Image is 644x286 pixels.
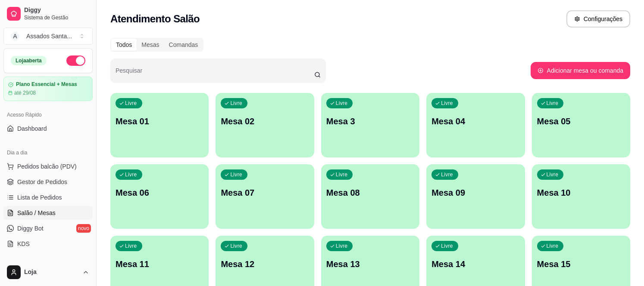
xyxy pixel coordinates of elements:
[326,115,414,127] p: Mesa 3
[116,115,203,127] p: Mesa 01
[116,70,314,78] input: Pesquisar
[537,115,625,127] p: Mesa 05
[326,187,414,199] p: Mesa 08
[125,100,137,107] p: Livre
[16,81,77,88] article: Plano Essencial + Mesas
[125,171,137,178] p: Livre
[532,164,630,229] button: LivreMesa 10
[336,243,348,249] p: Livre
[3,206,93,220] a: Salão / Mesas
[17,240,30,248] span: KDS
[24,268,79,276] span: Loja
[537,258,625,270] p: Mesa 15
[547,243,559,249] p: Livre
[336,100,348,107] p: Livre
[326,258,414,270] p: Mesa 13
[3,77,93,101] a: Plano Essencial + Mesasaté 29/08
[3,108,93,122] div: Acesso Rápido
[532,93,630,157] button: LivreMesa 05
[566,10,630,28] button: Configurações
[547,100,559,107] p: Livre
[66,55,85,66] button: Alterar Status
[531,62,630,79] button: Adicionar mesa ou comanda
[14,89,36,96] article: até 29/08
[17,193,62,202] span: Lista de Pedidos
[216,93,314,157] button: LivreMesa 02
[24,14,89,21] span: Sistema de Gestão
[3,237,93,251] a: KDS
[17,178,67,186] span: Gestor de Pedidos
[164,39,203,51] div: Comandas
[17,124,47,133] span: Dashboard
[321,164,419,229] button: LivreMesa 08
[3,191,93,204] a: Lista de Pedidos
[3,221,93,235] a: Diggy Botnovo
[537,187,625,199] p: Mesa 10
[17,209,56,217] span: Salão / Mesas
[216,164,314,229] button: LivreMesa 07
[3,146,93,160] div: Dia a dia
[11,32,19,40] span: A
[221,187,309,199] p: Mesa 07
[3,175,93,189] a: Gestor de Pedidos
[321,93,419,157] button: LivreMesa 3
[221,115,309,127] p: Mesa 02
[426,93,525,157] button: LivreMesa 04
[125,243,137,249] p: Livre
[17,162,77,171] span: Pedidos balcão (PDV)
[431,258,519,270] p: Mesa 14
[431,187,519,199] p: Mesa 09
[441,171,453,178] p: Livre
[441,100,453,107] p: Livre
[3,160,93,173] button: Pedidos balcão (PDV)
[230,100,242,107] p: Livre
[24,6,89,14] span: Diggy
[3,122,93,135] a: Dashboard
[431,115,519,127] p: Mesa 04
[221,258,309,270] p: Mesa 12
[111,39,137,51] div: Todos
[547,171,559,178] p: Livre
[116,187,203,199] p: Mesa 06
[110,164,209,229] button: LivreMesa 06
[336,171,348,178] p: Livre
[3,28,93,45] button: Select a team
[230,243,242,249] p: Livre
[441,243,453,249] p: Livre
[137,39,164,51] div: Mesas
[230,171,242,178] p: Livre
[116,258,203,270] p: Mesa 11
[3,262,93,283] button: Loja
[17,224,44,233] span: Diggy Bot
[426,164,525,229] button: LivreMesa 09
[11,56,47,65] div: Loja aberta
[26,32,72,40] div: Assados Santa ...
[3,3,93,24] a: DiggySistema de Gestão
[110,93,209,157] button: LivreMesa 01
[110,12,200,26] h2: Atendimento Salão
